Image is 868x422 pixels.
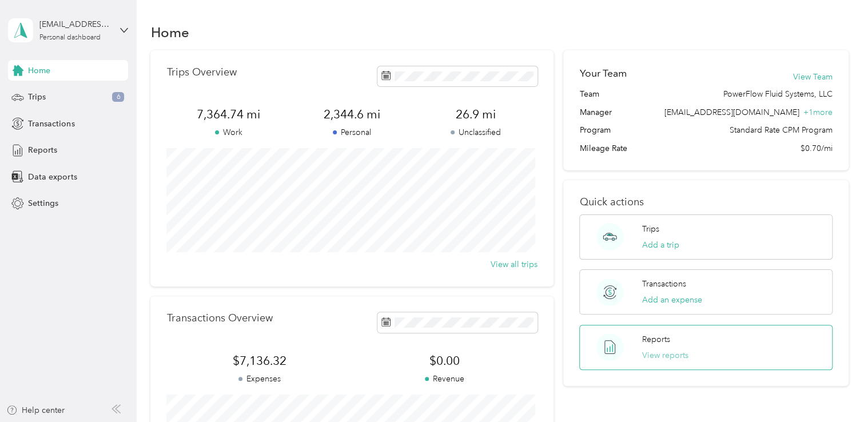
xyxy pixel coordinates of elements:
span: [EMAIL_ADDRESS][DOMAIN_NAME] [664,108,799,117]
span: Settings [28,197,58,209]
span: 7,364.74 mi [166,106,290,122]
span: 26.9 mi [414,106,537,122]
span: Reports [28,144,57,156]
span: $0.70/mi [801,142,833,154]
span: Manager [579,106,611,118]
button: Add a trip [642,239,679,251]
iframe: Everlance-gr Chat Button Frame [804,358,868,422]
span: 6 [112,92,124,102]
span: $0.00 [352,353,537,369]
p: Personal [290,126,414,138]
p: Revenue [352,373,537,385]
span: Data exports [28,171,77,183]
h2: Your Team [579,66,626,81]
span: Program [579,124,610,136]
button: Add an expense [642,294,702,306]
p: Transactions Overview [166,312,272,324]
p: Trips Overview [166,66,236,78]
span: Trips [28,91,46,103]
h1: Home [150,26,189,38]
span: $7,136.32 [166,353,352,369]
span: Transactions [28,118,74,130]
p: Reports [642,333,670,345]
span: Mileage Rate [579,142,627,154]
button: View all trips [491,258,537,270]
p: Quick actions [579,196,832,208]
span: Home [28,65,50,77]
span: Team [579,88,599,100]
button: View reports [642,349,688,361]
div: Personal dashboard [39,34,101,41]
span: PowerFlow Fluid Systems, LLC [723,88,833,100]
span: Standard Rate CPM Program [730,124,833,136]
span: 2,344.6 mi [290,106,414,122]
p: Unclassified [414,126,537,138]
span: + 1 more [803,108,833,117]
p: Expenses [166,373,352,385]
p: Transactions [642,278,686,290]
button: View Team [793,71,833,83]
div: [EMAIL_ADDRESS][DOMAIN_NAME] [39,18,111,30]
p: Work [166,126,290,138]
p: Trips [642,223,659,235]
button: Help center [6,404,65,416]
